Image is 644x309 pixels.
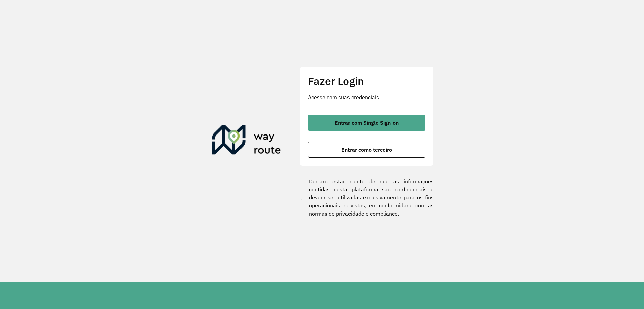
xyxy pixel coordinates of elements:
span: Entrar com Single Sign-on [335,120,399,125]
h2: Fazer Login [308,75,425,87]
p: Acesse com suas credenciais [308,93,425,101]
img: Roteirizador AmbevTech [212,125,281,157]
span: Entrar como terceiro [341,147,392,152]
button: button [308,115,425,131]
label: Declaro estar ciente de que as informações contidas nesta plataforma são confidenciais e devem se... [300,177,434,218]
button: button [308,142,425,158]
